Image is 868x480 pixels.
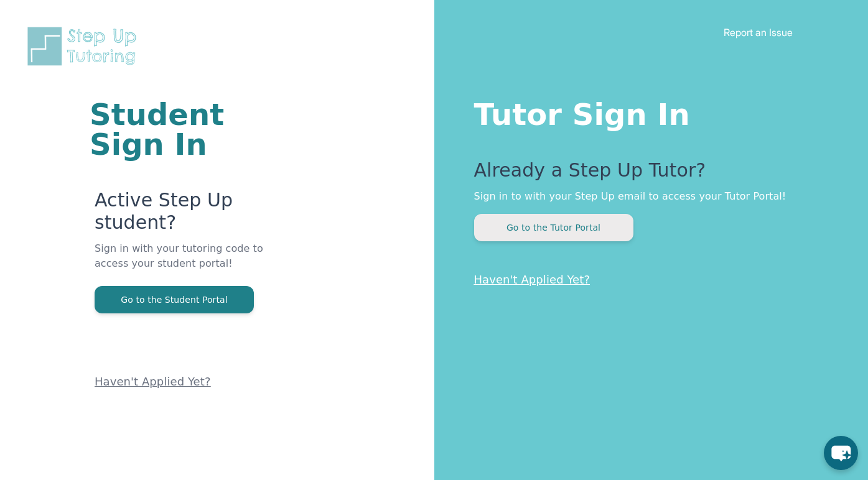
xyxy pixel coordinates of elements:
a: Haven't Applied Yet? [95,375,211,388]
p: Sign in to with your Step Up email to access your Tutor Portal! [474,189,819,204]
a: Go to the Student Portal [95,293,254,305]
a: Report an Issue [724,26,793,39]
p: Already a Step Up Tutor? [474,159,819,189]
img: Step Up Tutoring horizontal logo [25,25,144,68]
button: Go to the Tutor Portal [474,214,633,241]
p: Sign in with your tutoring code to access your student portal! [95,241,285,286]
h1: Tutor Sign In [474,95,819,129]
a: Go to the Tutor Portal [474,221,633,233]
a: Haven't Applied Yet? [474,273,590,286]
p: Active Step Up student? [95,189,285,241]
h1: Student Sign In [90,99,285,159]
button: Go to the Student Portal [95,286,254,313]
button: chat-button [824,436,858,470]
